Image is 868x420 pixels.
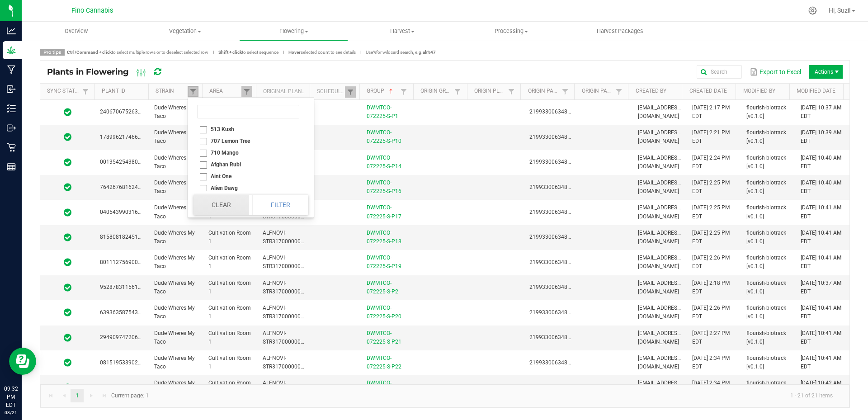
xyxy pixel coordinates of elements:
span: [DATE] 10:40 AM EDT [801,155,841,170]
span: In Sync [64,183,71,192]
span: ALFNOVI-STR31700000001 [263,330,307,345]
span: [DATE] 10:41 AM EDT [801,204,841,219]
th: Original Plant ID [256,84,310,100]
span: In Sync [64,358,71,367]
span: [DATE] 10:41 AM EDT [801,255,841,269]
span: In Sync [64,158,71,167]
a: DWMTCO-072225-S-P16 [367,179,401,194]
a: Filter [345,86,356,98]
span: Harvest Packages [585,27,656,35]
strong: Shift + click [218,50,242,55]
span: 8158081824514881 [100,234,151,240]
span: [EMAIL_ADDRESS][DOMAIN_NAME] [638,204,682,219]
span: Pro tips [40,49,65,56]
a: Harvest Packages [566,22,675,41]
span: [EMAIL_ADDRESS][DOMAIN_NAME] [638,155,682,170]
span: 2199330063488351 [529,234,580,240]
span: Dude Wheres My Taco [154,230,195,245]
a: Origin GroupSortable [420,88,452,95]
a: Plant IDSortable [102,88,145,95]
a: DWMTCO-072225-S-P21 [367,330,401,345]
span: 2199330063488351 [529,359,580,366]
span: [EMAIL_ADDRESS][DOMAIN_NAME] [638,330,682,345]
iframe: Resource center [9,348,36,375]
span: flourish-biotrack [v0.1.0] [746,330,786,345]
a: AreaSortable [209,88,241,95]
span: [DATE] 2:24 PM EDT [692,155,730,170]
span: Cultivation Room 1 [208,280,251,295]
span: ALFNOVI-STR31700000001 [263,355,307,370]
span: Hi, Suzi! [829,7,851,14]
span: [DATE] 10:41 AM EDT [801,230,841,245]
span: 2199330063488351 [529,109,580,115]
inline-svg: Analytics [7,26,16,35]
a: Filter [506,86,517,97]
a: Filter [452,86,463,97]
p: 09:32 PM EDT [4,385,18,409]
span: In Sync [64,258,71,267]
span: selected count to see details [288,50,356,55]
span: 2949097472060142 [100,334,151,340]
span: Dude Wheres My Taco [154,129,195,144]
span: flourish-biotrack [v0.1.0] [746,129,786,144]
a: Origin Package Lot NumberSortable [582,88,613,95]
span: [DATE] 2:34 PM EDT [692,380,730,395]
span: 2199330063488351 [529,134,580,140]
span: flourish-biotrack [v0.1.0] [746,305,786,320]
span: ALFNOVI-STR31700000001 [263,380,307,395]
span: In Sync [64,333,71,342]
a: Flowering [239,22,348,41]
span: [DATE] 2:27 PM EDT [692,330,730,345]
span: [DATE] 2:25 PM EDT [692,179,730,194]
span: Overview [52,27,100,35]
inline-svg: Inventory [7,104,16,113]
a: Filter [613,86,624,97]
a: Vegetation [131,22,240,41]
strong: Ctrl/Command + click [67,50,112,55]
span: [DATE] 10:40 AM EDT [801,179,841,194]
span: ALFNOVI-STR31700000001 [263,305,307,320]
span: In Sync [64,308,71,317]
span: Dude Wheres My Taco [154,104,195,119]
span: flourish-biotrack [v0.1.0] [746,230,786,245]
a: DWMTCO-072225-S-P14 [367,155,401,170]
span: [DATE] 2:17 PM EDT [692,104,730,119]
span: 9528783115614138 [100,284,151,290]
span: ALFNOVI-STR31700000001 [263,280,307,295]
span: In Sync [64,132,71,142]
a: Filter [80,86,91,97]
a: Origin Package IDSortable [528,88,560,95]
div: Manage settings [807,6,818,15]
span: [DATE] 10:41 AM EDT [801,330,841,345]
a: DWMTCO-072225-S-P19 [367,255,401,269]
input: Search [697,65,742,79]
span: Processing [458,27,566,35]
span: ALFNOVI-STR31700000001 [263,230,307,245]
span: Dude Wheres My Taco [154,179,195,194]
span: Cultivation Room 1 [208,230,251,245]
inline-svg: Inbound [7,85,16,94]
div: Plants in Flowering [47,64,177,80]
a: Overview [22,22,131,41]
span: In Sync [64,108,71,117]
span: ALFNOVI-STR31700000001 [263,255,307,269]
span: | [208,49,218,56]
a: Harvest [348,22,457,41]
span: [DATE] 10:41 AM EDT [801,355,841,370]
span: Flowering [240,27,348,35]
span: [DATE] 2:26 PM EDT [692,255,730,269]
span: 2199330063488351 [529,309,580,316]
span: [EMAIL_ADDRESS][DOMAIN_NAME] [638,355,682,370]
strong: % [373,50,376,55]
span: Dude Wheres My Taco [154,355,195,370]
span: 2199330063488351 [529,284,580,290]
span: 0815195339028269 [100,359,151,366]
a: Modified BySortable [743,88,786,95]
span: 2199330063488351 [529,259,580,265]
strong: ak%47 [423,50,436,55]
a: DWMTCO-072225-S-P18 [367,230,401,245]
span: flourish-biotrack [v0.1.0] [746,155,786,170]
span: flourish-biotrack [v0.1.0] [746,280,786,295]
button: Export to Excel [747,64,803,80]
span: [EMAIL_ADDRESS][DOMAIN_NAME] [638,380,682,395]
